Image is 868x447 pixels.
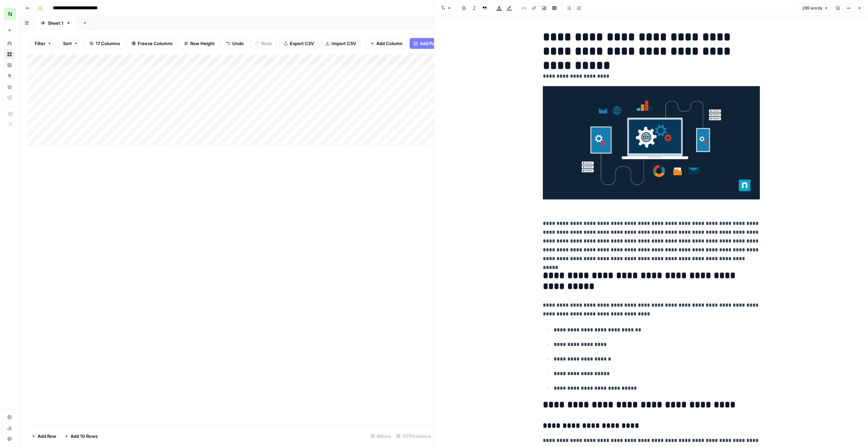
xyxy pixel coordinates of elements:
button: Add Power Agent [410,38,461,49]
a: Flightpath [4,92,15,103]
span: Undo [232,40,244,47]
a: Home [4,38,15,49]
button: Undo [222,38,248,49]
a: Browse [4,49,15,60]
span: Row Height [190,40,215,47]
button: Add 10 Rows [60,431,102,442]
button: Import CSV [321,38,360,49]
button: Workspace: NinjaOne [4,5,15,22]
span: Filter [35,40,45,47]
a: Sheet 1 [35,16,77,30]
span: Export CSV [290,40,314,47]
a: Usage [4,423,15,433]
button: 17 Columns [85,38,124,49]
a: Settings [4,412,15,423]
a: Insights [4,60,15,71]
span: Add Row [38,433,56,440]
button: Redo [251,38,277,49]
span: Sort [63,40,72,47]
button: 299 words [799,4,831,13]
span: Add Column [376,40,402,47]
a: Your Data [4,81,15,92]
button: Row Height [180,38,219,49]
span: Add Power Agent [420,40,457,47]
div: 6 Rows [368,431,394,442]
div: 17/17 Columns [394,431,434,442]
span: 17 Columns [96,40,120,47]
button: Export CSV [279,38,318,49]
a: Opportunities [4,71,15,81]
div: Sheet 1 [48,20,63,26]
button: Help + Support [4,433,15,444]
button: Add Row [27,431,60,442]
button: Sort [59,38,82,49]
span: N [8,10,12,18]
span: Freeze Columns [138,40,173,47]
button: Filter [30,38,56,49]
span: Add 10 Rows [71,433,98,440]
span: 299 words [802,5,822,11]
button: Add Column [366,38,407,49]
span: Redo [261,40,272,47]
span: Import CSV [332,40,356,47]
button: Freeze Columns [127,38,177,49]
